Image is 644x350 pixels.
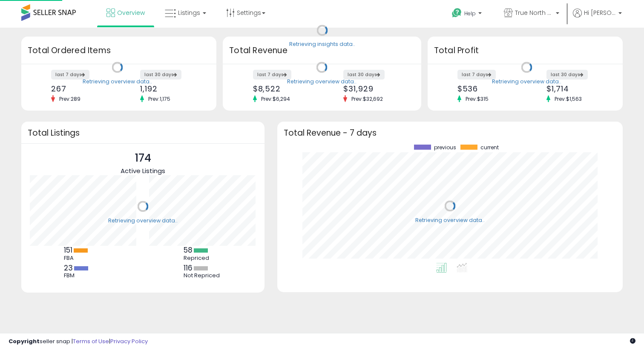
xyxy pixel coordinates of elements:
a: Help [445,1,490,28]
div: Retrieving overview data.. [83,78,152,85]
i: Get Help [451,8,462,18]
span: Overview [117,9,145,17]
strong: Copyright [9,337,40,345]
div: seller snap | | [9,338,148,346]
div: Retrieving overview data.. [287,78,356,85]
div: Retrieving overview data.. [492,78,561,85]
a: Hi [PERSON_NAME] [573,9,622,28]
span: Listings [178,9,200,17]
span: Hi [PERSON_NAME] [584,9,616,17]
div: Retrieving overview data.. [415,216,485,224]
a: Terms of Use [73,337,109,345]
span: Help [464,10,476,17]
span: True North Supply & Co. [515,9,553,17]
div: Retrieving overview data.. [108,217,178,225]
a: Privacy Policy [110,337,148,345]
